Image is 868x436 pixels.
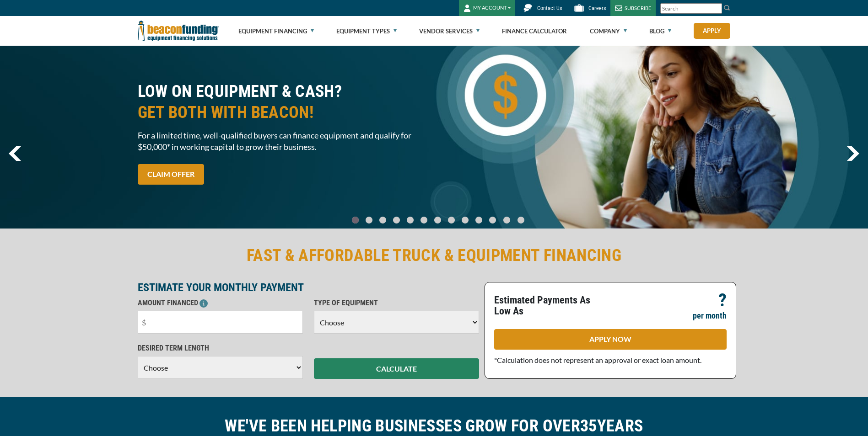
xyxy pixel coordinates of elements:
[649,16,671,46] a: Blog
[9,146,21,161] a: previous
[723,4,731,11] img: Search
[138,102,429,123] span: GET BOTH WITH BEACON!
[494,356,701,364] span: *Calculation does not represent an approval or exact loan amount.
[693,310,727,321] p: per month
[537,5,562,11] span: Contact Us
[314,298,479,308] p: TYPE OF EQUIPMENT
[138,16,219,46] img: Beacon Funding Corporation logo
[446,216,457,224] a: Go To Slide 7
[515,216,527,224] a: Go To Slide 12
[718,295,727,306] p: ?
[487,216,498,224] a: Go To Slide 10
[590,16,627,46] a: Company
[138,245,731,266] h2: FAST & AFFORDABLE TRUCK & EQUIPMENT FINANCING
[494,329,727,350] a: APPLY NOW
[846,146,859,161] img: Right Navigator
[350,216,361,224] a: Go To Slide 0
[138,81,429,123] h2: LOW ON EQUIPMENT & CASH?
[314,358,479,379] button: CALCULATE
[238,16,314,46] a: Equipment Financing
[377,216,388,224] a: Go To Slide 2
[846,146,859,161] a: next
[694,23,730,39] a: Apply
[660,3,722,14] input: Search
[138,311,303,334] input: $
[391,216,402,224] a: Go To Slide 3
[473,216,484,224] a: Go To Slide 9
[138,130,429,153] span: For a limited time, well-qualified buyers can finance equipment and qualify for $50,000* in worki...
[138,282,479,293] p: ESTIMATE YOUR MONTHLY PAYMENT
[419,16,480,46] a: Vendor Services
[138,298,303,308] p: AMOUNT FINANCED
[336,16,397,46] a: Equipment Types
[138,164,204,185] a: CLAIM OFFER
[432,216,443,224] a: Go To Slide 6
[363,216,374,224] a: Go To Slide 1
[588,5,606,11] span: Careers
[502,16,567,46] a: Finance Calculator
[501,216,512,224] a: Go To Slide 11
[9,146,21,161] img: Left Navigator
[494,295,605,317] p: Estimated Payments As Low As
[138,343,303,354] p: DESIRED TERM LENGTH
[418,216,429,224] a: Go To Slide 5
[459,216,470,224] a: Go To Slide 8
[580,416,597,436] span: 35
[712,5,720,12] a: Clear search text
[404,216,415,224] a: Go To Slide 4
